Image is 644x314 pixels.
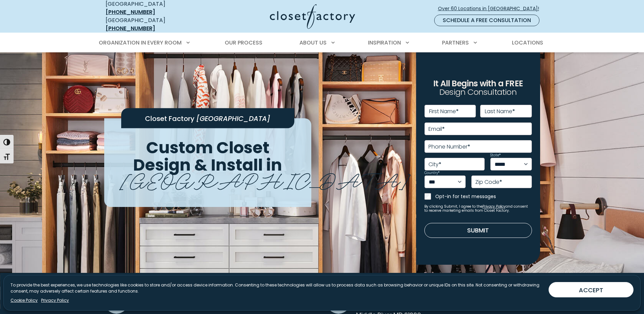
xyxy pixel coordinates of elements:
[99,39,182,47] span: Organization in Every Room
[133,136,282,176] span: Custom Closet Design & Install in
[429,109,459,114] label: First Name
[549,282,633,297] button: ACCEPT
[299,39,327,47] span: About Us
[11,297,38,303] a: Cookie Policy
[106,24,155,32] a: [PHONE_NUMBER]
[424,171,440,175] label: Country
[512,39,543,47] span: Locations
[490,154,501,157] label: State
[225,39,262,47] span: Our Process
[428,162,441,167] label: City
[424,223,532,238] button: Submit
[270,4,355,29] img: Closet Factory Logo
[196,114,270,123] span: [GEOGRAPHIC_DATA]
[485,109,515,114] label: Last Name
[439,87,517,98] span: Design Consultation
[482,204,505,209] a: Privacy Policy
[11,282,543,294] p: To provide the best experiences, we use technologies like cookies to store and/or access device i...
[368,39,401,47] span: Inspiration
[120,163,410,194] span: [GEOGRAPHIC_DATA]
[428,126,445,132] label: Email
[94,33,550,52] nav: Primary Menu
[145,114,195,123] span: Closet Factory
[438,3,545,15] a: Over 60 Locations in [GEOGRAPHIC_DATA]!
[424,205,532,213] small: By clicking Submit, I agree to the and consent to receive marketing emails from Closet Factory.
[41,297,69,303] a: Privacy Policy
[428,144,470,150] label: Phone Number
[106,16,204,33] div: [GEOGRAPHIC_DATA]
[475,179,502,185] label: Zip Code
[442,39,469,47] span: Partners
[106,8,155,16] a: [PHONE_NUMBER]
[435,193,532,200] label: Opt-in for text messages
[438,5,545,12] span: Over 60 Locations in [GEOGRAPHIC_DATA]!
[434,15,539,26] a: Schedule a Free Consultation
[433,78,523,89] span: It All Begins with a FREE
